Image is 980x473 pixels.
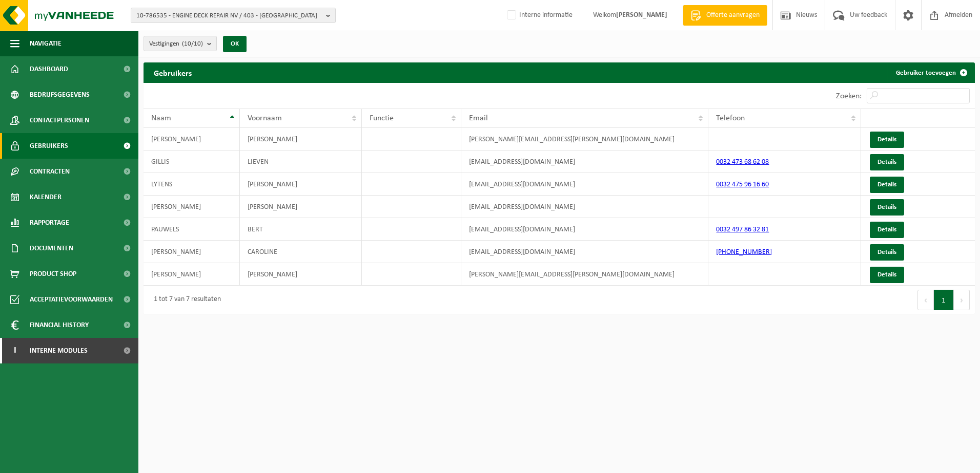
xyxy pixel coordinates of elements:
a: Details [870,132,904,148]
label: Zoeken: [836,92,862,100]
button: Previous [917,290,934,310]
span: Telefoon [716,114,745,122]
a: 0032 475 96 16 60 [716,181,769,188]
button: OK [223,36,247,52]
span: Financial History [30,312,89,338]
td: [PERSON_NAME] [144,263,240,286]
span: I [10,338,19,363]
td: [EMAIL_ADDRESS][DOMAIN_NAME] [461,196,708,218]
a: Details [870,244,904,261]
td: [EMAIL_ADDRESS][DOMAIN_NAME] [461,218,708,241]
count: (10/10) [182,40,203,47]
td: [PERSON_NAME] [240,128,362,150]
span: Vestigingen [149,36,203,52]
strong: [PERSON_NAME] [616,11,667,19]
td: GILLIS [144,150,240,173]
span: Interne modules [30,338,88,363]
a: Details [870,267,904,283]
span: Gebruikers [30,133,68,159]
button: 1 [934,290,954,310]
span: Acceptatievoorwaarden [30,287,113,312]
a: Offerte aanvragen [683,5,767,26]
td: [PERSON_NAME][EMAIL_ADDRESS][PERSON_NAME][DOMAIN_NAME] [461,263,708,286]
h2: Gebruikers [144,62,202,82]
span: Documenten [30,235,73,261]
span: Rapportage [30,210,69,235]
td: PAUWELS [144,218,240,241]
a: [PHONE_NUMBER] [716,248,772,256]
td: LYTENS [144,173,240,196]
td: BERT [240,218,362,241]
td: [PERSON_NAME] [240,173,362,196]
td: [EMAIL_ADDRESS][DOMAIN_NAME] [461,173,708,196]
span: Email [469,114,488,122]
td: [PERSON_NAME] [240,196,362,218]
span: Contracten [30,159,70,184]
button: 10-786535 - ENGINE DECK REPAIR NV / 403 - [GEOGRAPHIC_DATA] [131,8,336,23]
a: Details [870,177,904,193]
td: [PERSON_NAME] [240,263,362,286]
a: Details [870,199,904,216]
span: Kalender [30,184,62,210]
td: LIEVEN [240,150,362,173]
a: Details [870,154,904,170]
button: Vestigingen(10/10) [144,36,217,51]
td: CAROLINE [240,241,362,263]
a: 0032 497 86 32 81 [716,226,769,233]
a: Details [870,222,904,238]
span: Naam [151,114,171,122]
span: Voornaam [248,114,282,122]
button: Next [954,290,970,310]
span: 10-786535 - ENGINE DECK REPAIR NV / 403 - [GEOGRAPHIC_DATA] [136,8,322,24]
span: Navigatie [30,31,62,56]
a: 0032 473 68 62 08 [716,158,769,166]
a: Gebruiker toevoegen [888,62,974,83]
td: [EMAIL_ADDRESS][DOMAIN_NAME] [461,241,708,263]
td: [PERSON_NAME][EMAIL_ADDRESS][PERSON_NAME][DOMAIN_NAME] [461,128,708,150]
span: Dashboard [30,56,68,82]
span: Functie [370,114,394,122]
td: [EMAIL_ADDRESS][DOMAIN_NAME] [461,150,708,173]
td: [PERSON_NAME] [144,241,240,263]
span: Product Shop [30,261,76,287]
span: Contactpersonen [30,107,89,133]
div: 1 tot 7 van 7 resultaten [149,291,221,309]
span: Offerte aanvragen [704,10,762,20]
label: Interne informatie [505,8,573,23]
td: [PERSON_NAME] [144,128,240,150]
td: [PERSON_NAME] [144,196,240,218]
span: Bedrijfsgegevens [30,82,90,107]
